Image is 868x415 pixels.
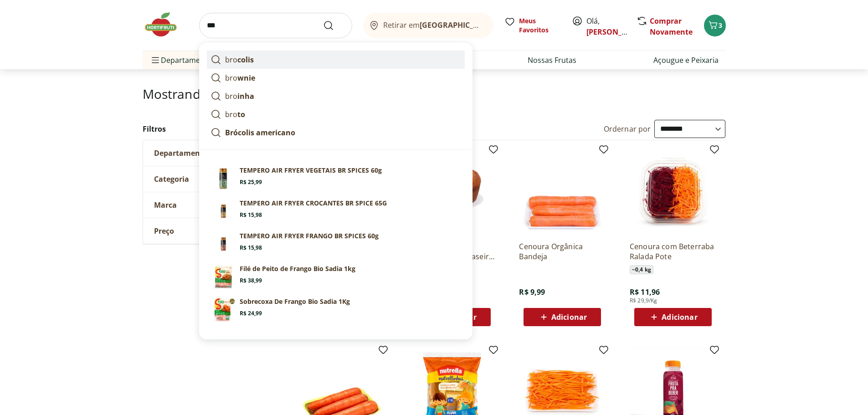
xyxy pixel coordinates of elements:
a: Açougue e Peixaria [653,55,719,66]
a: Brócolis americano [207,123,465,142]
label: Ordernar por [604,124,651,134]
span: R$ 9,99 [519,287,545,297]
span: Preço [154,226,174,236]
button: Departamento [143,140,280,166]
span: R$ 25,99 [240,179,262,186]
a: Comprar Novamente [650,16,693,37]
span: ~ 0,4 kg [630,265,653,274]
img: Hortifruti [143,11,188,38]
button: Adicionar [524,308,601,326]
p: bro [225,72,255,83]
span: Adicionar [551,313,587,321]
a: brownie [207,69,465,87]
span: R$ 38,99 [240,277,262,284]
strong: wnie [237,73,255,83]
span: Retirar em [383,21,484,29]
span: Olá, [586,15,627,37]
a: broinha [207,87,465,105]
button: Categoria [143,166,280,192]
button: Retirar em[GEOGRAPHIC_DATA]/[GEOGRAPHIC_DATA] [363,13,493,38]
strong: inha [237,91,254,101]
a: Filé de Peito de Frango Bio Sadia 1kgR$ 38,99 [207,261,465,293]
button: Submit Search [323,20,345,31]
p: TEMPERO AIR FRYER CROCANTES BR SPICE 65G [240,199,387,208]
span: R$ 15,98 [240,211,262,219]
input: search [199,13,352,38]
span: Adicionar [662,313,697,321]
span: Departamento [154,149,208,158]
a: Meus Favoritos [504,16,561,35]
button: Carrinho [704,15,726,36]
span: Departamentos [150,49,216,71]
button: Adicionar [634,308,712,326]
span: R$ 24,99 [240,310,262,317]
button: Marca [143,192,280,218]
a: Nossas Frutas [528,55,576,66]
a: Tempero para Air Fryer Vegetais Br Spices 60gTEMPERO AIR FRYER VEGETAIS BR SPICES 60gR$ 25,99 [207,162,465,195]
span: Marca [154,200,177,210]
button: Preço [143,218,280,244]
span: R$ 15,98 [240,244,262,251]
h2: Filtros [143,120,280,138]
p: Sobrecoxa De Frango Bio Sadia 1Kg [240,297,350,306]
strong: Brócolis americano [225,128,295,138]
a: broto [207,105,465,123]
p: TEMPERO AIR FRYER FRANGO BR SPICES 60g [240,231,379,241]
b: [GEOGRAPHIC_DATA]/[GEOGRAPHIC_DATA] [420,20,573,30]
strong: to [237,109,245,119]
span: 3 [719,21,722,30]
img: Tempero para Air Fryer Frango Br Spices 60g [211,231,236,257]
a: Cenoura com Beterraba Ralada Pote [630,241,716,261]
p: bro [225,54,254,65]
span: Categoria [154,174,189,184]
p: Filé de Peito de Frango Bio Sadia 1kg [240,264,355,273]
a: PrincipalSobrecoxa De Frango Bio Sadia 1KgR$ 24,99 [207,293,465,326]
span: Meus Favoritos [519,16,561,35]
span: R$ 11,96 [630,287,660,297]
img: Cenoura com Beterraba Ralada Pote [630,148,716,234]
p: TEMPERO AIR FRYER VEGETAIS BR SPICES 60g [240,166,382,175]
h1: Mostrando resultados para: [143,87,726,101]
a: Cenoura Orgânica Bandeja [519,241,606,261]
p: bro [225,109,245,120]
img: Tempero Air Fryer Crocantes Br Spice 65g [211,199,236,224]
img: Cenoura Orgânica Bandeja [519,148,606,234]
img: Tempero para Air Fryer Vegetais Br Spices 60g [211,166,236,191]
a: brocolis [207,51,465,69]
a: Tempero Air Fryer Crocantes Br Spice 65gTEMPERO AIR FRYER CROCANTES BR SPICE 65GR$ 15,98 [207,195,465,228]
img: Principal [211,297,236,323]
a: [PERSON_NAME] [586,27,646,37]
span: R$ 29,9/Kg [630,297,657,304]
button: Menu [150,49,161,71]
a: Tempero para Air Fryer Frango Br Spices 60gTEMPERO AIR FRYER FRANGO BR SPICES 60gR$ 15,98 [207,228,465,261]
p: bro [225,91,254,102]
strong: colis [237,55,254,65]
